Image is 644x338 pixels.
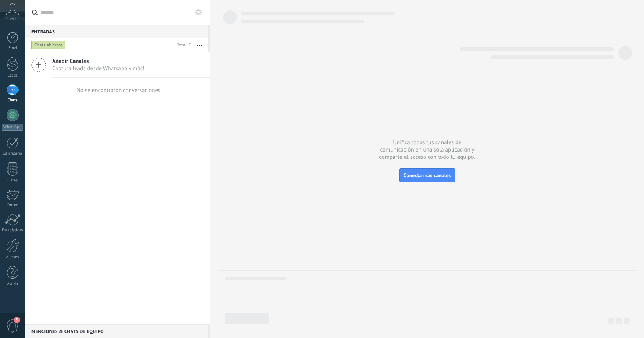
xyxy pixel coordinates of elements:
div: Correo [2,203,24,208]
button: Más [191,38,208,52]
div: Chats abiertos [31,41,66,50]
div: Ayuda [2,282,24,287]
button: Conecta más canales [399,168,455,182]
div: Ajustes [2,255,24,260]
div: Panel [2,46,24,51]
span: Cuenta [6,16,19,21]
div: Entradas [25,25,208,38]
div: Calendario [2,151,24,156]
span: 3 [14,317,20,323]
span: Añadir Canales [52,58,145,65]
div: Chats [2,98,24,103]
div: Menciones & Chats de equipo [25,324,208,338]
span: Conecta más canales [404,172,451,179]
div: Estadísticas [2,228,24,233]
div: Leads [2,73,24,78]
span: Captura leads desde Whatsapp y más! [52,65,145,72]
div: WhatsApp [2,124,23,131]
div: Listas [2,178,24,183]
div: Total: 0 [174,41,191,49]
div: No se encontraron conversaciones [77,87,161,94]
